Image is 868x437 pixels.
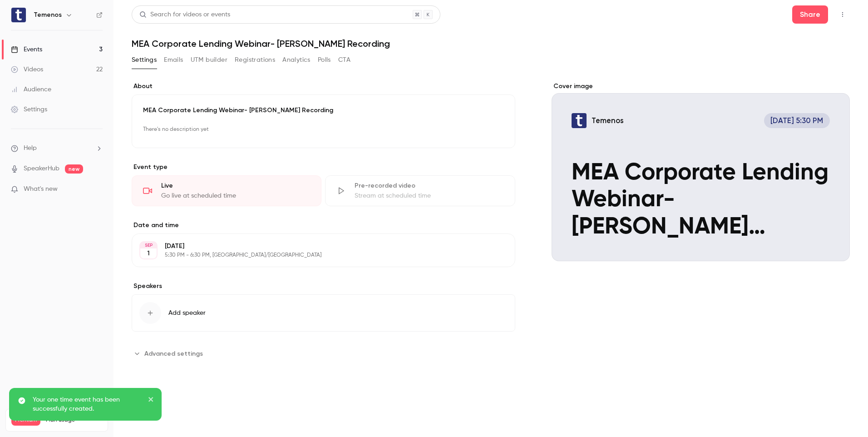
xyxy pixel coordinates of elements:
div: Videos [11,65,43,74]
button: Registrations [235,53,275,67]
button: UTM builder [191,53,227,67]
li: help-dropdown-opener [11,144,103,153]
span: What's new [24,184,58,194]
p: There's no description yet [143,122,504,137]
button: Add speaker [132,294,515,332]
button: Polls [318,53,331,67]
div: LiveGo live at scheduled time [132,175,321,206]
div: Audience [11,85,51,94]
div: Settings [11,105,47,114]
p: 5:30 PM - 6:30 PM, [GEOGRAPHIC_DATA]/[GEOGRAPHIC_DATA] [165,252,467,259]
p: MEA Corporate Lending Webinar- [PERSON_NAME] Recording [143,106,504,115]
img: Temenos [11,8,26,22]
span: new [65,164,83,174]
p: 1 [147,249,150,258]
button: Settings [132,53,157,67]
p: Event type [132,163,515,172]
p: Your one time event has been successfully created. [33,395,142,413]
button: Advanced settings [132,346,208,361]
section: Cover image [552,82,850,261]
h6: Temenos [34,10,62,20]
label: Date and time [132,221,515,230]
button: CTA [338,53,350,67]
button: Analytics [282,53,311,67]
section: Advanced settings [132,346,515,361]
span: Advanced settings [144,349,203,358]
div: SEP [140,242,157,248]
label: Speakers [132,282,515,291]
button: Emails [164,53,183,67]
h1: MEA Corporate Lending Webinar- [PERSON_NAME] Recording [132,38,850,49]
div: Go live at scheduled time [161,191,310,200]
div: Search for videos or events [139,10,230,20]
button: close [148,395,154,406]
span: Help [24,144,37,153]
iframe: Noticeable Trigger [92,185,103,194]
label: About [132,82,515,91]
a: SpeakerHub [24,164,59,174]
div: Pre-recorded videoStream at scheduled time [325,175,515,206]
button: Share [792,5,828,24]
label: Cover image [552,82,850,91]
span: Add speaker [168,308,206,318]
p: [DATE] [165,242,467,251]
div: Events [11,45,42,54]
div: Pre-recorded video [355,181,503,190]
div: Live [161,181,310,190]
div: Stream at scheduled time [355,191,503,200]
